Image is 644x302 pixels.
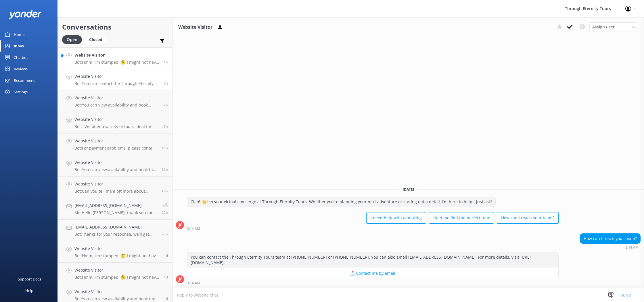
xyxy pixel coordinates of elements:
[74,167,157,172] p: Bot: You can view availability and book the Domus [PERSON_NAME] Tour directly online at [URL][DOM...
[58,263,172,284] a: Website VisitorBot:Hmm, I’m stumped! 🤔 I might not have the answer to that one, but our amazing t...
[580,234,640,243] div: How can I reach your team?
[58,69,172,90] a: Website VisitorBot:You can contact the Through Eternity Tours team at [PHONE_NUMBER] or [PHONE_NU...
[187,227,200,231] strong: 3:14 AM
[14,63,28,75] div: Reviews
[74,116,159,123] h4: Website Visitor
[187,281,200,285] strong: 3:14 AM
[14,40,24,52] div: Inbox
[74,232,157,237] p: Bot: Thanks for your response, we'll get back to you as soon as we can during opening hours.
[74,210,157,215] p: Me: Hello [PERSON_NAME], thank you for reaching out to [GEOGRAPHIC_DATA]. The [GEOGRAPHIC_DATA] i...
[589,22,638,32] div: Assign User
[74,189,157,194] p: Bot: Can you tell me a bit more about where you are going? We have an amazing array of group and ...
[74,267,160,273] h4: Website Visitor
[74,146,157,151] p: Bot: For payment problems, please contact our team directly at [EMAIL_ADDRESS][DOMAIN_NAME] for a...
[85,35,107,44] div: Closed
[74,138,157,144] h4: Website Visitor
[162,232,168,237] span: Oct 05 2025 10:53am (UTC +02:00) Europe/Amsterdam
[187,252,558,268] div: You can contact the Through Eternity Tours team at [PHONE_NUMBER] or [PHONE_NUMBER]. You can also...
[58,47,172,69] a: Website VisitorBot:Hmm, I’m stumped! 🤔 I might not have the answer to that one, but our amazing t...
[25,285,33,296] div: Help
[187,268,558,279] button: 📩 Contact me by email
[58,198,172,220] a: [EMAIL_ADDRESS][DOMAIN_NAME]Me:Hello [PERSON_NAME], thank you for reaching out to [GEOGRAPHIC_DAT...
[74,289,160,295] h4: Website Visitor
[14,52,28,63] div: Chatbot
[162,210,168,215] span: Oct 05 2025 11:20am (UTC +02:00) Europe/Amsterdam
[74,159,157,166] h4: Website Visitor
[74,253,160,258] p: Bot: Hmm, I’m stumped! 🤔 I might not have the answer to that one, but our amazing team definitely...
[592,24,615,30] span: Assign user
[162,167,168,172] span: Oct 05 2025 09:25pm (UTC +02:00) Europe/Amsterdam
[164,253,168,258] span: Oct 05 2025 05:44am (UTC +02:00) Europe/Amsterdam
[187,281,559,285] div: Oct 06 2025 03:14am (UTC +02:00) Europe/Amsterdam
[74,296,160,301] p: Bot: You can view availability and book the Saint Mark’s Basilica Night Tour: Exclusive Visit dir...
[74,73,159,80] h4: Website Visitor
[62,36,85,42] a: Open
[74,81,159,86] p: Bot: You can contact the Through Eternity Tours team at [PHONE_NUMBER] or [PHONE_NUMBER]. You can...
[58,133,172,155] a: Website VisitorBot:For payment problems, please contact our team directly at [EMAIL_ADDRESS][DOMA...
[429,212,494,224] button: Help me find the perfect tour
[187,226,559,231] div: Oct 06 2025 03:14am (UTC +02:00) Europe/Amsterdam
[399,187,417,192] span: [DATE]
[58,155,172,177] a: Website VisitorBot:You can view availability and book the Domus [PERSON_NAME] Tour directly onlin...
[164,296,168,301] span: Oct 05 2025 12:18am (UTC +02:00) Europe/Amsterdam
[187,197,495,207] div: Ciao! 👋 I'm your virtual concierge at Through Eternity Tours. Whether you’re planning your next a...
[74,275,160,280] p: Bot: Hmm, I’m stumped! 🤔 I might not have the answer to that one, but our amazing team definitely...
[164,275,168,280] span: Oct 05 2025 05:37am (UTC +02:00) Europe/Amsterdam
[74,245,160,252] h4: Website Visitor
[74,224,157,230] h4: [EMAIL_ADDRESS][DOMAIN_NAME]
[74,52,159,58] h4: Website Visitor
[58,112,172,133] a: Website VisitorBot:- We offer a variety of tours ideal for celebrating the Jubilee, including in-...
[14,75,36,86] div: Recommend
[74,60,159,65] p: Bot: Hmm, I’m stumped! 🤔 I might not have the answer to that one, but our amazing team definitely...
[74,124,159,129] p: Bot: - We offer a variety of tours ideal for celebrating the Jubilee, including in-depth explorat...
[164,59,168,64] span: Oct 06 2025 09:11am (UTC +02:00) Europe/Amsterdam
[14,29,24,40] div: Home
[74,102,159,108] p: Bot: You can view availability and book directly online for tours in November. Please visit our w...
[164,102,168,107] span: Oct 06 2025 02:50am (UTC +02:00) Europe/Amsterdam
[74,202,157,209] h4: [EMAIL_ADDRESS][DOMAIN_NAME]
[62,22,168,32] h2: Conversations
[62,35,82,44] div: Open
[178,24,212,31] h3: Website Visitor
[625,246,639,249] strong: 3:14 AM
[14,86,28,98] div: Settings
[497,212,559,224] button: How can I reach your team?
[58,220,172,241] a: [EMAIL_ADDRESS][DOMAIN_NAME]Bot:Thanks for your response, we'll get back to you as soon as we can...
[74,181,157,187] h4: Website Visitor
[58,177,172,198] a: Website VisitorBot:Can you tell me a bit more about where you are going? We have an amazing array...
[162,146,168,150] span: Oct 05 2025 11:48pm (UTC +02:00) Europe/Amsterdam
[162,189,168,193] span: Oct 05 2025 02:28pm (UTC +02:00) Europe/Amsterdam
[58,90,172,112] a: Website VisitorBot:You can view availability and book directly online for tours in November. Plea...
[164,81,168,86] span: Oct 06 2025 03:14am (UTC +02:00) Europe/Amsterdam
[164,124,168,129] span: Oct 06 2025 02:35am (UTC +02:00) Europe/Amsterdam
[18,273,41,285] div: Support Docs
[74,95,159,101] h4: Website Visitor
[580,245,641,249] div: Oct 06 2025 03:14am (UTC +02:00) Europe/Amsterdam
[58,241,172,263] a: Website VisitorBot:Hmm, I’m stumped! 🤔 I might not have the answer to that one, but our amazing t...
[366,212,426,224] button: I need help with a booking
[85,36,110,42] a: Closed
[9,10,42,19] img: yonder-white-logo.png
